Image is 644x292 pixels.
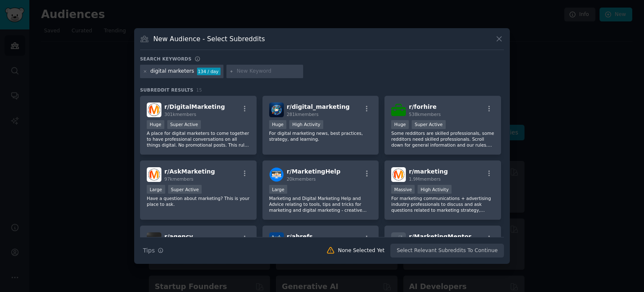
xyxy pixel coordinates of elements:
[338,247,384,255] div: None Selected Yet
[289,120,323,129] div: High Activity
[236,68,300,75] input: New Keyword
[269,185,288,194] div: Large
[197,68,221,75] div: 134 / day
[391,120,409,129] div: Huge
[151,68,194,75] div: digital marketers
[164,176,193,182] span: 97k members
[287,233,313,240] span: r/ ahrefs
[287,112,319,117] span: 281k members
[140,243,166,258] button: Tips
[147,120,164,129] div: Huge
[168,185,202,194] div: Super Active
[287,103,350,110] span: r/ digital_marketing
[269,130,372,142] p: For digital marketing news, best practices, strategy, and learning.
[143,246,155,255] span: Tips
[391,130,494,148] p: Some redditors are skilled professionals, some redditors need skilled professionals. Scroll down ...
[164,112,196,117] span: 301k members
[147,232,161,247] img: agency
[196,87,202,92] span: 15
[140,87,193,93] span: Subreddit Results
[409,176,441,182] span: 1.9M members
[164,233,193,240] span: r/ agency
[269,232,284,247] img: ahrefs
[391,195,494,213] p: For marketing communications + advertising industry professionals to discuss and ask questions re...
[391,167,406,182] img: marketing
[391,185,415,194] div: Massive
[164,168,215,175] span: r/ AskMarketing
[140,56,192,62] h3: Search keywords
[409,103,436,110] span: r/ forhire
[269,120,287,129] div: Huge
[147,167,161,182] img: AskMarketing
[412,120,446,129] div: Super Active
[409,112,441,117] span: 538k members
[269,195,372,213] p: Marketing and Digital Marketing Help and Advice relating to tools, tips and tricks for marketing ...
[147,130,250,148] p: A place for digital marketers to come together to have professional conversations on all things d...
[287,168,340,175] span: r/ MarketingHelp
[147,185,165,194] div: Large
[391,103,406,117] img: forhire
[409,233,471,240] span: r/ MarketingMentor
[269,167,284,182] img: MarketingHelp
[418,185,452,194] div: High Activity
[164,103,225,110] span: r/ DigitalMarketing
[287,176,316,182] span: 20k members
[167,120,201,129] div: Super Active
[153,34,265,43] h3: New Audience - Select Subreddits
[147,195,250,207] p: Have a question about marketing? This is your place to ask.
[147,103,161,117] img: DigitalMarketing
[269,103,284,117] img: digital_marketing
[409,168,448,175] span: r/ marketing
